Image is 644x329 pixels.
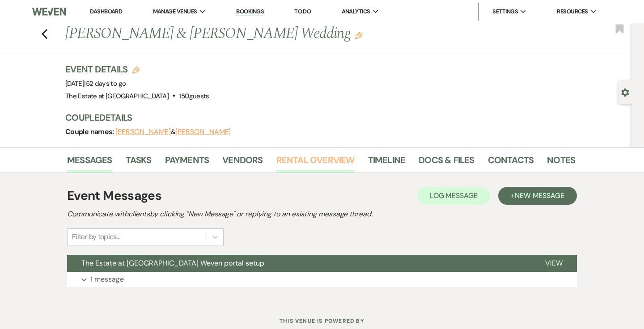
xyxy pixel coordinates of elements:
[67,153,112,173] a: Messages
[32,2,66,21] img: Weven Logo
[492,7,518,16] span: Settings
[488,153,534,173] a: Contacts
[545,258,563,268] span: View
[90,274,124,285] p: 1 message
[368,153,406,173] a: Timeline
[222,153,263,173] a: Vendors
[175,128,231,135] button: [PERSON_NAME]
[294,8,311,15] a: To Do
[81,258,264,268] span: The Estate at [GEOGRAPHIC_DATA] Weven portal setup
[179,92,209,101] span: 150 guests
[86,79,126,88] span: 52 days to go
[65,63,209,76] h3: Event Details
[342,7,370,16] span: Analytics
[90,8,122,15] a: Dashboard
[115,127,231,136] span: &
[276,153,355,173] a: Rental Overview
[67,272,577,287] button: 1 message
[531,255,577,272] button: View
[165,153,209,173] a: Payments
[621,88,629,96] button: Open lead details
[557,7,588,16] span: Resources
[430,191,478,200] span: Log Message
[498,187,577,205] button: +New Message
[67,186,161,205] h1: Event Messages
[65,111,566,124] h3: Couple Details
[65,127,115,136] span: Couple names:
[67,209,577,219] h2: Communicate with clients by clicking "New Message" or replying to an existing message thread.
[153,7,197,16] span: Manage Venues
[126,153,152,173] a: Tasks
[72,232,120,242] div: Filter by topics...
[65,79,126,88] span: [DATE]
[419,153,474,173] a: Docs & Files
[515,191,564,200] span: New Message
[547,153,575,173] a: Notes
[417,187,490,205] button: Log Message
[236,8,264,16] a: Bookings
[65,23,466,45] h1: [PERSON_NAME] & [PERSON_NAME] Wedding
[65,92,169,101] span: The Estate at [GEOGRAPHIC_DATA]
[67,255,531,272] button: The Estate at [GEOGRAPHIC_DATA] Weven portal setup
[115,128,171,135] button: [PERSON_NAME]
[84,79,126,88] span: |
[355,31,362,39] button: Edit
